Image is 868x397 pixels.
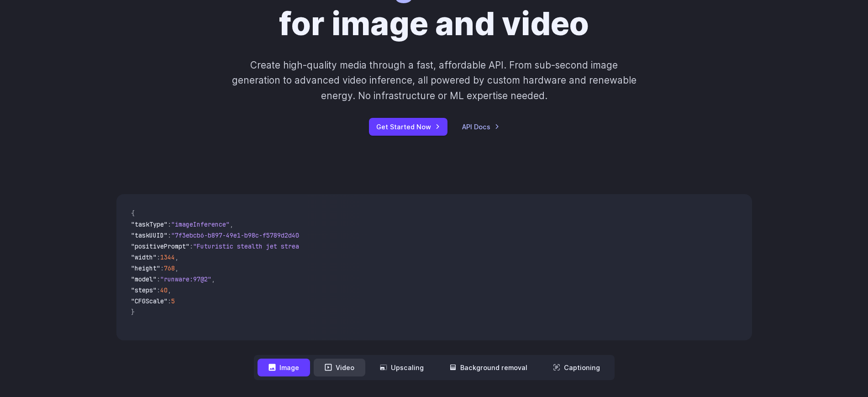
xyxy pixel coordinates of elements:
[131,297,168,305] span: "CFGScale"
[160,264,164,272] span: :
[231,58,637,103] p: Create high-quality media through a fast, affordable API. From sub-second image generation to adv...
[160,286,168,294] span: 40
[157,253,160,261] span: :
[168,297,171,305] span: :
[160,253,175,261] span: 1344
[230,220,233,228] span: ,
[131,231,168,239] span: "taskUUID"
[175,253,179,261] span: ,
[131,220,168,228] span: "taskType"
[171,297,175,305] span: 5
[168,220,171,228] span: :
[131,209,135,217] span: {
[168,231,171,239] span: :
[131,242,189,250] span: "positivePrompt"
[131,286,157,294] span: "steps"
[157,275,160,283] span: :
[438,359,538,376] button: Background removal
[258,359,310,376] button: Image
[193,242,526,250] span: "Futuristic stealth jet streaking through a neon-lit cityscape with glowing purple exhaust"
[542,359,611,376] button: Captioning
[171,231,310,239] span: "7f3ebcb6-b897-49e1-b98c-f5789d2d40d7"
[175,264,179,272] span: ,
[168,286,171,294] span: ,
[131,308,135,316] span: }
[314,359,365,376] button: Video
[131,264,160,272] span: "height"
[189,242,193,250] span: :
[369,118,447,136] a: Get Started Now
[160,275,211,283] span: "runware:97@2"
[462,122,500,132] a: API Docs
[164,264,175,272] span: 768
[211,275,215,283] span: ,
[131,275,157,283] span: "model"
[171,220,230,228] span: "imageInference"
[369,359,435,376] button: Upscaling
[157,286,160,294] span: :
[131,253,157,261] span: "width"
